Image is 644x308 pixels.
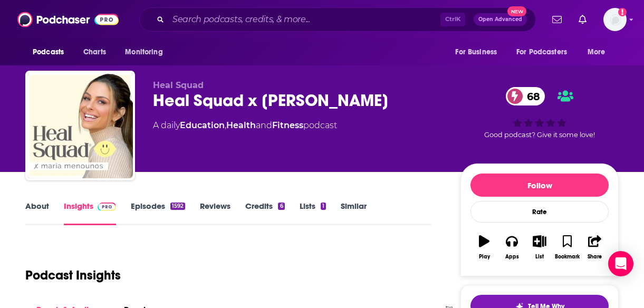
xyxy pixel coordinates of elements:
[27,73,133,178] img: Heal Squad x Maria Menounos
[588,254,602,260] div: Share
[153,119,337,132] div: A daily podcast
[153,80,204,90] span: Heal Squad
[555,254,580,260] div: Bookmark
[588,45,605,60] span: More
[300,201,326,225] a: Lists1
[278,203,284,210] div: 6
[341,201,367,225] a: Similar
[321,203,326,210] div: 1
[180,120,225,130] a: Education
[245,201,284,225] a: Credits6
[168,11,440,28] input: Search podcasts, credits, & more...
[83,45,106,60] span: Charts
[448,42,510,62] button: open menu
[603,8,627,31] button: Show profile menu
[272,120,303,130] a: Fitness
[479,254,490,260] div: Play
[478,17,522,22] span: Open Advanced
[603,8,627,31] img: User Profile
[118,42,176,62] button: open menu
[25,201,49,225] a: About
[580,42,619,62] button: open menu
[510,42,582,62] button: open menu
[553,228,581,266] button: Bookmark
[25,267,121,283] h1: Podcast Insights
[17,9,119,30] img: Podchaser - Follow, Share and Rate Podcasts
[460,80,619,146] div: 68Good podcast? Give it some love!
[200,201,230,225] a: Reviews
[64,201,116,225] a: InsightsPodchaser Pro
[226,120,256,130] a: Health
[526,228,553,266] button: List
[25,42,78,62] button: open menu
[455,45,497,60] span: For Business
[256,120,272,130] span: and
[470,201,609,223] div: Rate
[440,13,465,26] span: Ctrl K
[581,228,609,266] button: Share
[516,45,567,60] span: For Podcasters
[498,228,525,266] button: Apps
[33,45,64,60] span: Podcasts
[131,201,185,225] a: Episodes1592
[574,11,591,28] a: Show notifications dropdown
[505,254,519,260] div: Apps
[516,87,545,105] span: 68
[470,174,609,197] button: Follow
[506,87,545,105] a: 68
[484,131,595,139] span: Good podcast? Give it some love!
[618,8,627,16] svg: Add a profile image
[507,6,526,16] span: New
[125,45,162,60] span: Monitoring
[603,8,627,31] span: Logged in as megcassidy
[76,42,112,62] a: Charts
[535,254,544,260] div: List
[225,120,226,130] span: ,
[170,203,185,210] div: 1592
[470,228,498,266] button: Play
[608,251,633,276] div: Open Intercom Messenger
[548,11,566,28] a: Show notifications dropdown
[139,7,536,32] div: Search podcasts, credits, & more...
[98,203,116,211] img: Podchaser Pro
[474,13,527,26] button: Open AdvancedNew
